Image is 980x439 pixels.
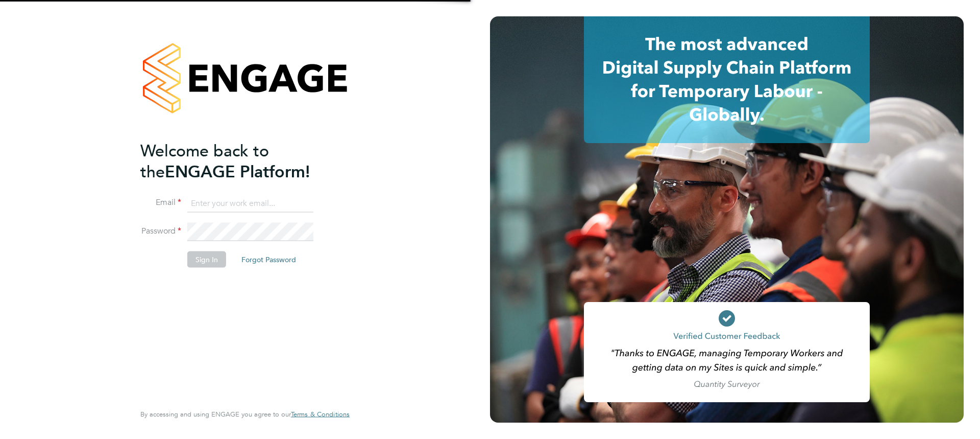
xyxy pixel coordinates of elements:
button: Sign In [187,251,226,268]
span: Terms & Conditions [291,410,350,419]
button: Forgot Password [233,251,304,268]
input: Enter your work email... [187,194,313,213]
label: Email [140,197,181,208]
span: By accessing and using ENGAGE you agree to our [140,410,350,419]
h2: ENGAGE Platform! [140,140,339,182]
span: Welcome back to the [140,141,269,181]
a: Terms & Conditions [291,410,350,419]
label: Password [140,226,181,237]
